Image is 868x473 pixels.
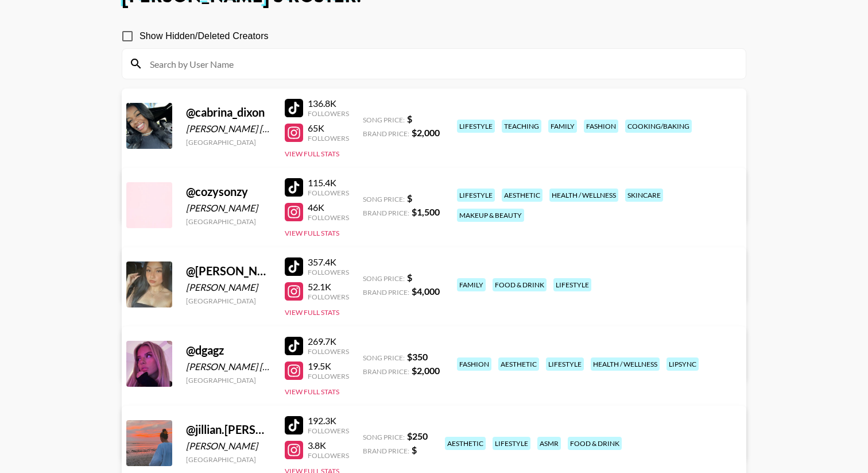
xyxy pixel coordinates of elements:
strong: $ 1,500 [412,206,440,217]
div: @ [PERSON_NAME].reynaaa [186,264,271,278]
strong: $ 4,000 [412,286,440,297]
div: lifestyle [546,357,584,371]
div: [PERSON_NAME] [GEOGRAPHIC_DATA][PERSON_NAME] [186,123,271,134]
input: Search by User Name [143,55,739,73]
div: Followers [308,293,349,301]
div: @ cozysonzy [186,184,271,199]
div: 46K [308,202,349,213]
div: [PERSON_NAME] [186,440,271,452]
button: View Full Stats [285,387,339,396]
div: @ dgagz [186,343,271,357]
strong: $ [407,193,412,203]
div: Followers [308,189,349,197]
div: Followers [308,109,349,118]
div: [GEOGRAPHIC_DATA] [186,138,271,147]
div: [PERSON_NAME] [186,282,271,293]
span: Show Hidden/Deleted Creators [139,29,269,43]
div: lipsync [666,357,699,371]
div: health / wellness [549,189,618,202]
div: [GEOGRAPHIC_DATA] [186,455,271,464]
div: 65K [308,122,349,134]
div: Followers [308,426,349,435]
div: [GEOGRAPHIC_DATA] [186,297,271,305]
span: Song Price: [363,195,405,203]
strong: $ [407,113,412,124]
strong: $ [412,444,417,455]
div: aesthetic [498,357,539,371]
div: lifestyle [553,278,591,291]
div: fashion [457,357,491,371]
div: family [548,120,577,133]
div: makeup & beauty [457,209,524,222]
div: fashion [584,120,618,133]
div: 269.7K [308,336,349,347]
div: aesthetic [502,189,542,202]
div: health / wellness [591,357,660,371]
div: food & drink [568,437,622,450]
span: Song Price: [363,274,405,283]
div: Followers [308,213,349,222]
strong: $ [407,272,412,283]
span: Brand Price: [363,209,409,217]
div: lifestyle [457,120,495,133]
button: View Full Stats [285,229,339,237]
div: [PERSON_NAME] [186,202,271,214]
div: food & drink [493,278,547,291]
div: [PERSON_NAME] [PERSON_NAME] [186,361,271,372]
div: 136.8K [308,98,349,109]
strong: $ 2,000 [412,127,440,138]
div: lifestyle [493,437,530,450]
button: View Full Stats [285,308,339,317]
div: @ cabrina_dixon [186,105,271,120]
div: 115.4K [308,177,349,189]
span: Song Price: [363,116,405,124]
div: 357.4K [308,256,349,268]
div: 192.3K [308,415,349,426]
div: [GEOGRAPHIC_DATA] [186,217,271,226]
div: skincare [625,189,663,202]
span: Brand Price: [363,447,409,455]
span: Brand Price: [363,367,409,376]
span: Song Price: [363,433,405,441]
span: Brand Price: [363,288,409,297]
div: asmr [537,437,561,450]
div: Followers [308,451,349,460]
div: @ jillian.[PERSON_NAME] [186,422,271,437]
div: Followers [308,134,349,143]
strong: $ 350 [407,351,428,362]
div: Followers [308,347,349,356]
div: Followers [308,372,349,380]
button: View Full Stats [285,149,339,158]
div: 3.8K [308,440,349,451]
div: cooking/baking [625,120,692,133]
strong: $ 250 [407,430,428,441]
span: Brand Price: [363,129,409,138]
div: aesthetic [445,437,486,450]
div: family [457,278,486,291]
div: 19.5K [308,360,349,372]
div: [GEOGRAPHIC_DATA] [186,376,271,384]
div: teaching [502,120,541,133]
div: lifestyle [457,189,495,202]
div: 52.1K [308,281,349,293]
span: Song Price: [363,353,405,362]
strong: $ 2,000 [412,365,440,376]
div: Followers [308,268,349,276]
